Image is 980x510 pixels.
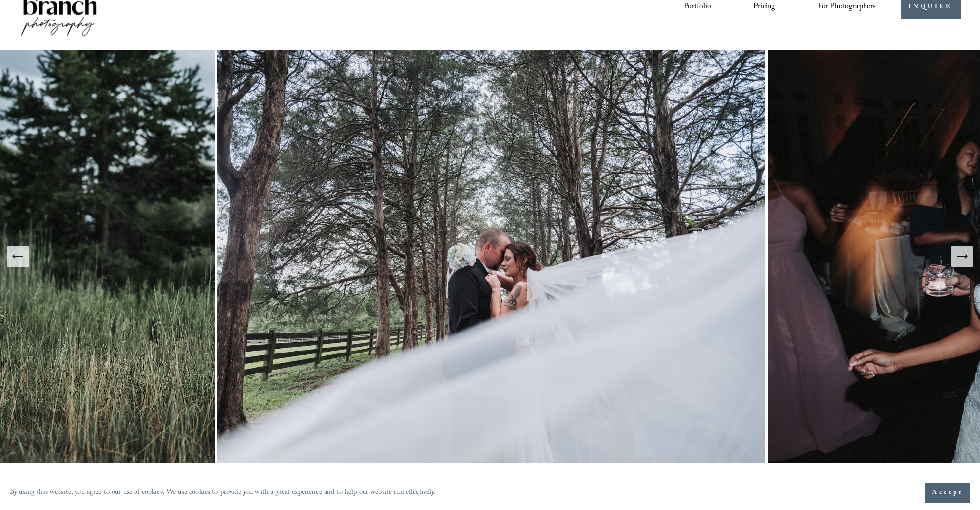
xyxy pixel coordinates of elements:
button: Accept [925,483,970,503]
img: Gentry Farm Danville Elopement Photography [217,50,768,463]
p: By using this website, you agree to our use of cookies. We use cookies to provide you with a grea... [10,486,436,500]
span: Accept [932,488,963,498]
button: Previous Slide [7,246,29,267]
button: Next Slide [951,246,973,267]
